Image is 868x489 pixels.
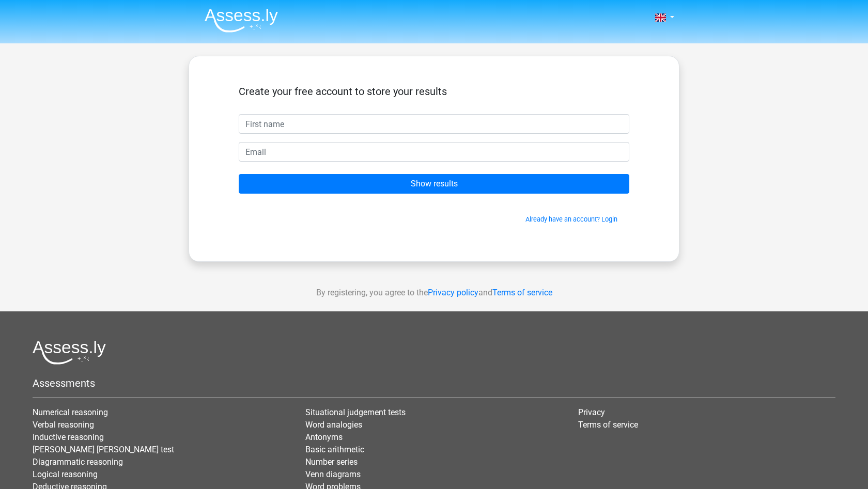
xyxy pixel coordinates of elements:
a: Verbal reasoning [33,420,94,430]
a: [PERSON_NAME] [PERSON_NAME] test [33,445,174,454]
a: Venn diagrams [305,469,361,479]
a: Antonyms [305,432,343,442]
a: Number series [305,457,358,467]
input: Show results [239,174,629,194]
a: Basic arithmetic [305,445,364,454]
a: Terms of service [578,420,638,430]
a: Numerical reasoning [33,407,108,417]
a: Word analogies [305,420,362,430]
a: Situational judgement tests [305,407,406,417]
a: Inductive reasoning [33,432,104,442]
img: Assessly [205,8,278,33]
a: Diagrammatic reasoning [33,457,123,467]
input: First name [239,114,629,134]
h5: Create your free account to store your results [239,85,629,98]
img: Assessly logo [33,340,106,365]
input: Email [239,142,629,162]
a: Logical reasoning [33,469,98,479]
a: Terms of service [492,288,552,297]
a: Already have an account? Login [525,215,617,223]
a: Privacy policy [428,288,478,297]
a: Privacy [578,407,605,417]
h5: Assessments [33,377,835,389]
